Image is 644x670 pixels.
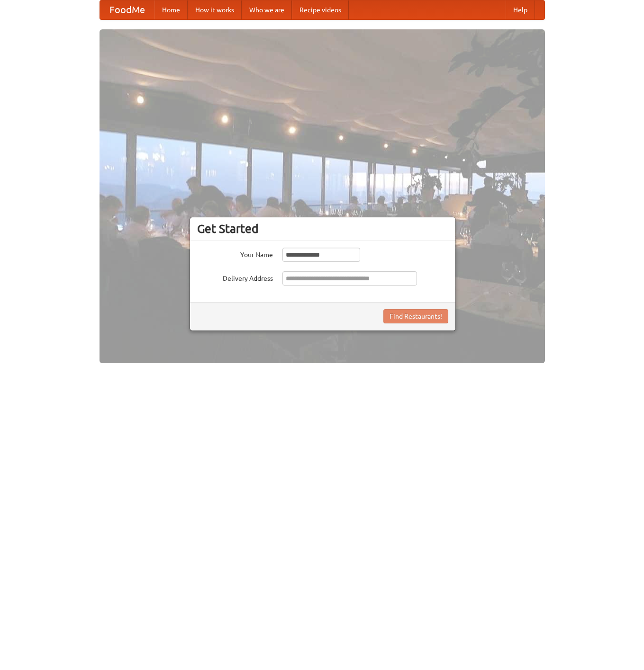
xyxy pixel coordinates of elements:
[197,271,273,283] label: Delivery Address
[383,309,448,323] button: Find Restaurants!
[188,0,242,19] a: How it works
[197,248,273,259] label: Your Name
[154,0,188,19] a: Home
[197,222,448,236] h3: Get Started
[292,0,349,19] a: Recipe videos
[100,0,154,19] a: FoodMe
[506,0,535,19] a: Help
[242,0,292,19] a: Who we are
